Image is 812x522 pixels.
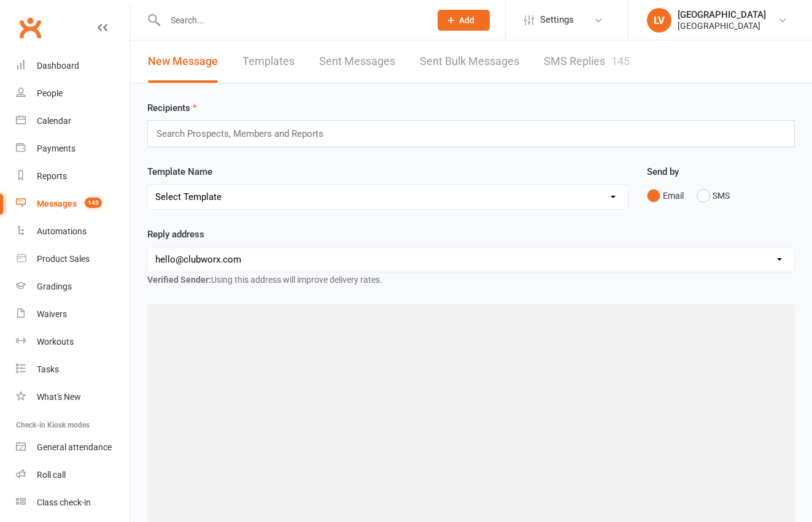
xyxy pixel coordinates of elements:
[678,9,766,20] div: [GEOGRAPHIC_DATA]
[16,301,130,328] a: Waivers
[15,12,45,43] a: Clubworx
[16,163,130,190] a: Reports
[37,88,63,98] div: People
[85,198,102,208] span: 145
[37,171,67,181] div: Reports
[37,282,72,291] div: Gradings
[16,107,130,135] a: Calendar
[438,10,490,31] button: Add
[16,52,130,80] a: Dashboard
[147,227,204,242] label: Reply address
[37,364,59,374] div: Tasks
[16,489,130,516] a: Class kiosk mode
[37,116,71,126] div: Calendar
[37,392,81,402] div: What's New
[16,461,130,489] a: Roll call
[37,61,79,71] div: Dashboard
[37,226,87,236] div: Automations
[37,144,75,153] div: Payments
[16,218,130,245] a: Automations
[459,15,474,25] span: Add
[678,20,766,31] div: [GEOGRAPHIC_DATA]
[147,101,197,115] label: Recipients
[16,135,130,163] a: Payments
[161,12,422,29] input: Search...
[647,184,684,207] button: Email
[697,184,730,207] button: SMS
[544,40,630,83] a: SMS Replies145
[37,199,77,209] div: Messages
[37,497,91,507] div: Class check-in
[647,164,679,179] label: Send by
[37,309,67,319] div: Waivers
[16,245,130,273] a: Product Sales
[37,470,66,480] div: Roll call
[16,434,130,461] a: General attendance kiosk mode
[647,8,671,33] div: LV
[148,40,218,83] a: New Message
[16,383,130,411] a: What's New
[147,275,211,285] strong: Verified Sender:
[147,164,212,179] label: Template Name
[16,190,130,218] a: Messages 145
[37,442,112,452] div: General attendance
[155,126,335,142] input: Search Prospects, Members and Reports
[540,6,574,34] span: Settings
[16,328,130,356] a: Workouts
[319,40,395,83] a: Sent Messages
[16,273,130,301] a: Gradings
[242,40,295,83] a: Templates
[37,337,74,347] div: Workouts
[147,275,382,285] span: Using this address will improve delivery rates.
[37,254,90,264] div: Product Sales
[16,356,130,383] a: Tasks
[611,55,630,67] div: 145
[16,80,130,107] a: People
[420,40,519,83] a: Sent Bulk Messages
